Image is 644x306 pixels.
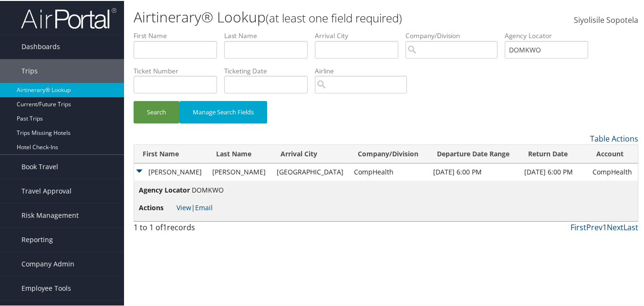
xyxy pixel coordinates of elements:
label: Arrival City [315,30,405,40]
label: Last Name [224,30,315,40]
small: (at least one field required) [266,9,402,25]
h1: Airtinerary® Lookup [134,6,470,26]
span: Travel Approval [21,178,72,202]
span: Reporting [21,227,53,251]
a: Siyolisile Sopotela [574,5,638,34]
span: Book Travel [21,154,58,178]
img: airportal-logo.png [21,6,116,29]
td: [PERSON_NAME] [208,163,271,180]
label: First Name [134,30,224,40]
td: CompHealth [349,163,428,180]
span: Trips [21,58,38,82]
a: Table Actions [590,133,638,143]
label: Ticketing Date [224,65,315,75]
span: | [177,202,213,211]
a: Last [623,221,638,232]
button: Manage Search Fields [179,100,267,122]
th: Return Date: activate to sort column ascending [519,144,588,163]
a: Prev [586,221,602,232]
a: Email [195,202,213,211]
a: View [177,202,191,211]
span: DOMKWO [192,184,224,194]
span: Company Admin [21,251,74,275]
button: Search [134,100,179,122]
span: Siyolisile Sopotela [574,14,638,24]
th: Arrival City: activate to sort column ascending [272,144,350,163]
span: Risk Management [21,203,79,226]
th: Last Name: activate to sort column ascending [208,144,271,163]
a: 1 [602,221,607,232]
span: Agency Locator [139,184,190,194]
th: First Name: activate to sort column ascending [134,144,208,163]
label: Airline [315,65,414,75]
label: Company/Division [405,30,505,40]
span: 1 [163,221,167,232]
span: Actions [139,202,175,212]
span: Dashboards [21,34,60,58]
label: Agency Locator [505,30,595,40]
td: [PERSON_NAME] [134,163,208,180]
td: [DATE] 6:00 PM [428,163,519,180]
td: [GEOGRAPHIC_DATA] [272,163,350,180]
th: Company/Division [349,144,428,163]
th: Departure Date Range: activate to sort column ascending [428,144,519,163]
th: Account: activate to sort column ascending [588,144,638,163]
a: First [571,221,586,232]
label: Ticket Number [134,65,224,75]
td: CompHealth [588,163,638,180]
a: Next [607,221,623,232]
td: [DATE] 6:00 PM [519,163,588,180]
span: Employee Tools [21,275,71,299]
div: 1 to 1 of records [134,221,249,237]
